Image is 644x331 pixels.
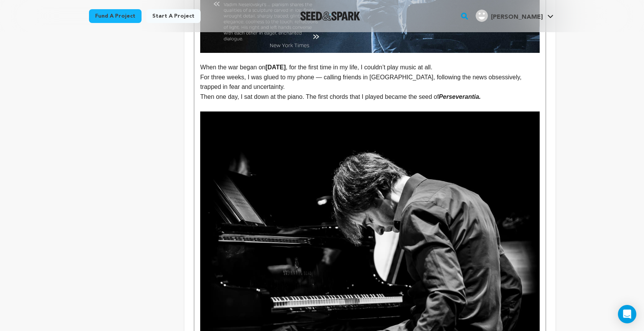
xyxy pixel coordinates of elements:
[265,64,286,70] strong: [DATE]
[300,11,361,21] img: Seed&Spark Logo Dark Mode
[618,305,636,323] div: Open Intercom Messenger
[439,93,481,100] em: Perseverantia.
[474,8,555,22] a: Vadim N.'s Profile
[476,10,543,22] div: Vadim N.'s Profile
[476,10,488,22] img: user.png
[146,9,201,23] a: Start a project
[300,11,361,21] a: Seed&Spark Homepage
[200,92,539,102] p: Then one day, I sat down at the piano. The first chords that I played became the seed of
[200,62,539,72] p: When the war began on , for the first time in my life, I couldn’t play music at all.
[491,14,543,20] span: [PERSON_NAME]
[200,72,539,92] p: For three weeks, I was glued to my phone — calling friends in [GEOGRAPHIC_DATA], following the ne...
[89,9,142,23] a: Fund a project
[474,8,555,24] span: Vadim N.'s Profile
